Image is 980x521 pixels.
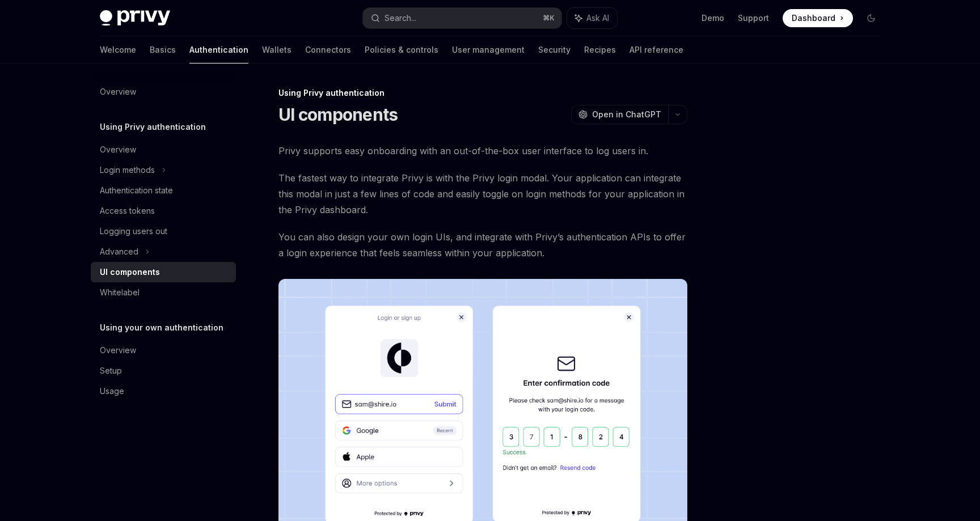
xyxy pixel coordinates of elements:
a: Basics [150,36,176,63]
a: Overview [91,82,236,102]
div: Login methods [100,163,155,177]
div: Overview [100,85,136,99]
h5: Using Privy authentication [100,120,206,134]
div: UI components [100,265,160,279]
span: Open in ChatGPT [592,109,661,120]
a: Recipes [584,36,616,63]
a: API reference [630,36,683,63]
div: Access tokens [100,204,155,218]
div: Overview [100,143,136,156]
div: Using Privy authentication [278,87,687,99]
button: Open in ChatGPT [571,105,668,124]
a: Logging users out [91,221,236,242]
a: Setup [91,361,236,381]
a: Demo [702,12,724,24]
div: Search... [385,11,416,25]
h1: UI components [278,104,398,125]
img: dark logo [100,10,170,26]
a: Policies & controls [365,36,438,63]
span: Privy supports easy onboarding with an out-of-the-box user interface to log users in. [278,143,687,159]
a: Dashboard [783,9,853,27]
div: Usage [100,384,124,398]
span: You can also design your own login UIs, and integrate with Privy’s authentication APIs to offer a... [278,229,687,261]
span: The fastest way to integrate Privy is with the Privy login modal. Your application can integrate ... [278,170,687,218]
a: Usage [91,381,236,401]
h5: Using your own authentication [100,321,223,334]
span: Ask AI [586,12,609,24]
div: Setup [100,364,122,378]
a: Authentication state [91,180,236,201]
div: Advanced [100,245,138,259]
a: Security [538,36,571,63]
a: Overview [91,340,236,361]
div: Overview [100,344,136,357]
button: Toggle dark mode [862,9,880,27]
div: Whitelabel [100,286,140,299]
span: ⌘ K [543,14,555,23]
a: Support [738,12,769,24]
button: Search...⌘K [363,8,561,28]
a: User management [452,36,525,63]
a: Welcome [100,36,136,63]
span: Dashboard [792,12,835,24]
a: Overview [91,139,236,160]
a: Access tokens [91,201,236,221]
div: Authentication state [100,184,173,197]
a: Wallets [262,36,292,63]
a: Authentication [189,36,248,63]
div: Logging users out [100,225,167,238]
a: UI components [91,262,236,282]
a: Whitelabel [91,282,236,303]
button: Ask AI [567,8,617,28]
a: Connectors [305,36,351,63]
